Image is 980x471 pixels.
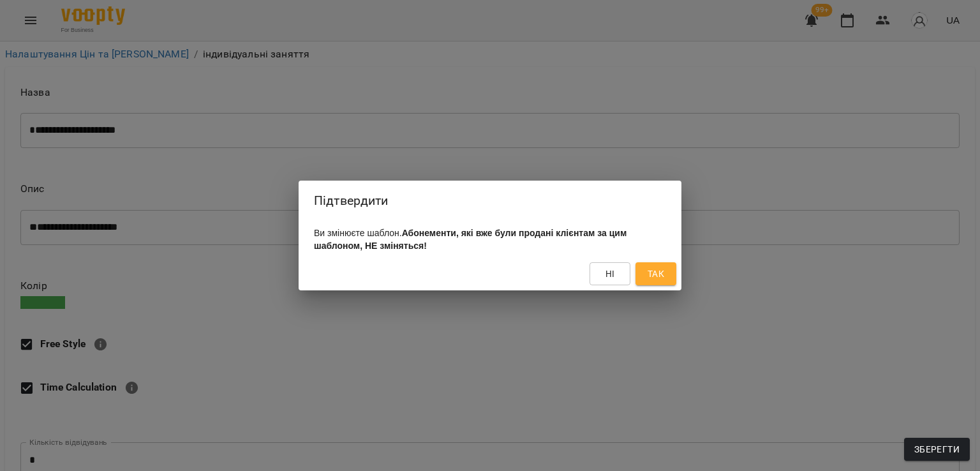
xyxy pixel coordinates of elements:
[635,262,676,285] button: Так
[648,266,664,281] span: Так
[590,262,630,285] button: Ні
[914,442,960,457] span: Зберегти
[314,228,627,251] span: Ви змінюєте шаблон.
[605,266,615,281] span: Ні
[314,191,666,211] h2: Підтвердити
[314,228,627,251] b: Абонементи, які вже були продані клієнтам за цим шаблоном, НЕ зміняться!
